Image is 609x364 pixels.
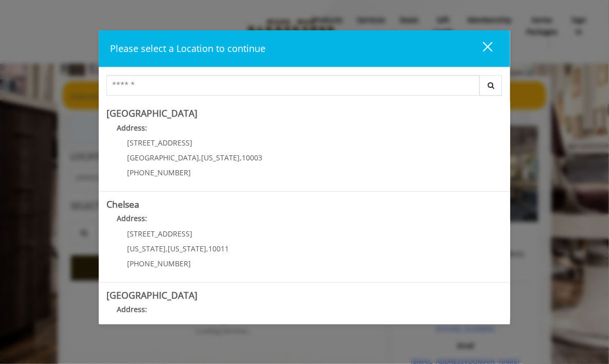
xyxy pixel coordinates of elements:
span: , [166,244,168,253]
span: [US_STATE] [201,153,240,162]
b: Address: [117,304,147,314]
span: [STREET_ADDRESS] [127,138,192,148]
div: close dialog [471,41,492,57]
span: Please select a Location to continue [110,42,265,54]
span: 10003 [242,153,262,162]
b: Address: [117,213,147,223]
span: 10011 [208,244,229,253]
b: [GEOGRAPHIC_DATA] [106,107,198,119]
span: , [199,153,201,162]
span: , [206,244,208,253]
span: [GEOGRAPHIC_DATA] [127,153,199,162]
span: [PHONE_NUMBER] [127,259,191,268]
i: Search button [485,82,497,89]
span: [US_STATE] [127,244,166,253]
button: close dialog [464,38,499,59]
b: [GEOGRAPHIC_DATA] [106,289,198,301]
span: [STREET_ADDRESS] [127,229,192,239]
div: Center Select [106,75,503,101]
input: Search Center [106,75,480,96]
b: Chelsea [106,198,139,210]
b: Address: [117,123,147,133]
span: [PHONE_NUMBER] [127,168,191,177]
span: , [240,153,242,162]
span: [US_STATE] [168,244,206,253]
